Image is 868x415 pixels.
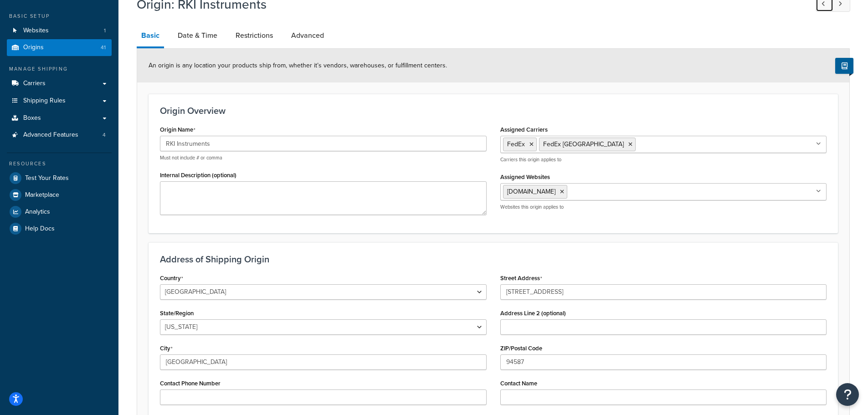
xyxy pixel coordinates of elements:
[7,75,112,92] a: Carriers
[137,25,164,48] a: Basic
[231,25,277,46] a: Restrictions
[7,39,112,56] a: Origins41
[7,220,112,237] a: Help Docs
[23,80,46,87] span: Carriers
[160,310,194,317] label: State/Region
[160,172,236,179] label: Internal Description (optional)
[507,139,525,149] span: FedEx
[7,127,112,143] a: Advanced Features4
[7,92,112,109] a: Shipping Rules
[7,65,112,73] div: Manage Shipping
[149,61,447,70] span: An origin is any location your products ship from, whether it’s vendors, warehouses, or fulfillme...
[23,27,49,35] span: Websites
[101,44,106,51] span: 41
[500,275,542,282] label: Street Address
[500,126,548,133] label: Assigned Carriers
[23,114,41,122] span: Boxes
[160,275,183,282] label: Country
[500,156,827,163] p: Carriers this origin applies to
[7,22,112,39] a: Websites1
[25,225,55,233] span: Help Docs
[25,191,59,199] span: Marketplace
[160,380,221,387] label: Contact Phone Number
[500,204,827,210] p: Websites this origin applies to
[23,44,44,51] span: Origins
[835,58,853,74] button: Show Help Docs
[500,174,550,180] label: Assigned Websites
[7,22,112,39] li: Websites
[7,187,112,203] a: Marketplace
[160,345,173,352] label: City
[23,97,66,105] span: Shipping Rules
[104,27,106,35] span: 1
[7,160,112,168] div: Resources
[836,383,859,406] button: Open Resource Center
[500,345,542,352] label: ZIP/Postal Code
[7,170,112,186] a: Test Your Rates
[7,39,112,56] li: Origins
[500,310,566,317] label: Address Line 2 (optional)
[160,106,827,116] h3: Origin Overview
[160,254,827,264] h3: Address of Shipping Origin
[7,204,112,220] a: Analytics
[160,126,195,133] label: Origin Name
[7,12,112,20] div: Basic Setup
[23,131,78,139] span: Advanced Features
[287,25,329,46] a: Advanced
[7,127,112,143] li: Advanced Features
[543,139,624,149] span: FedEx [GEOGRAPHIC_DATA]
[25,174,69,182] span: Test Your Rates
[507,187,555,196] span: [DOMAIN_NAME]
[173,25,222,46] a: Date & Time
[160,154,487,161] p: Must not include # or comma
[25,208,50,216] span: Analytics
[103,131,106,139] span: 4
[7,110,112,127] a: Boxes
[500,380,537,387] label: Contact Name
